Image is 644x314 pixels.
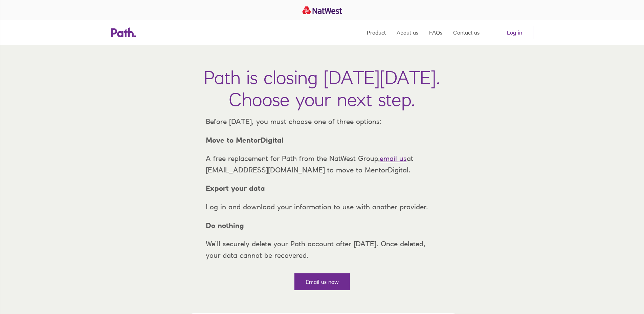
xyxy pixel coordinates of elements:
[367,20,386,45] a: Product
[200,153,444,175] p: A free replacement for Path from the NatWest Group, at [EMAIL_ADDRESS][DOMAIN_NAME] to move to Me...
[397,20,418,45] a: About us
[429,20,442,45] a: FAQs
[200,116,444,127] p: Before [DATE], you must choose one of three options:
[496,26,533,39] a: Log in
[206,221,244,230] strong: Do nothing
[206,136,284,144] strong: Move to MentorDigital
[206,184,265,192] strong: Export your data
[200,201,444,213] p: Log in and download your information to use with another provider.
[200,238,444,261] p: We’ll securely delete your Path account after [DATE]. Once deleted, your data cannot be recovered.
[294,273,350,290] a: Email us now
[453,20,480,45] a: Contact us
[380,154,407,163] a: email us
[204,66,440,110] h1: Path is closing [DATE][DATE]. Choose your next step.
